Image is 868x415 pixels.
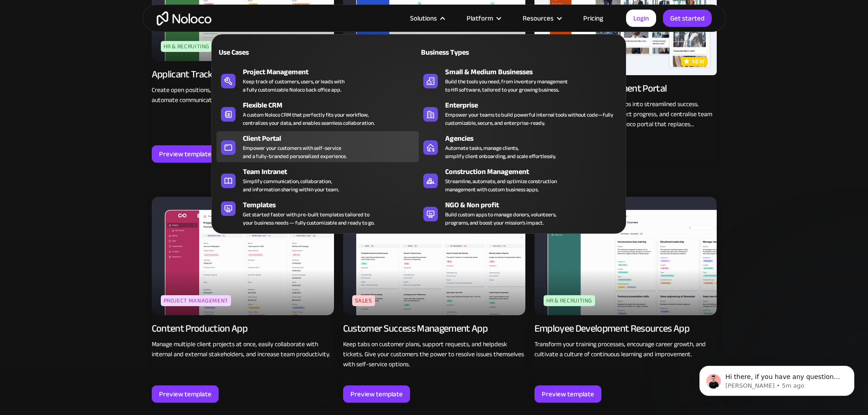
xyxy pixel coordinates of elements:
[523,12,554,24] div: Resources
[243,133,423,144] div: Client Portal
[445,166,625,177] div: Construction Management
[152,85,334,105] p: Create open positions, collect applications, assign interviewers, automate communication, and muc...
[419,65,621,96] a: Small & Medium BusinessesBuild the tools you need, from inventory managementto HR software, tailo...
[534,322,690,335] div: Employee Development Resources App
[211,21,626,234] nav: Solutions
[534,339,717,359] p: Transform your training processes, encourage career growth, and cultivate a culture of continuous...
[243,210,375,227] div: Get started faster with pre-built templates tailored to your business needs — fully customizable ...
[445,210,556,227] div: Build custom apps to manage donors, volunteers, programs, and boost your mission’s impact.
[152,339,334,359] p: Manage multiple client projects at once, easily collaborate with internal and external stakeholde...
[152,197,334,403] a: Project ManagementContent Production AppManage multiple client projects at once, easily collabora...
[445,77,568,94] div: Build the tools you need, from inventory management to HR software, tailored to your growing busi...
[445,111,616,127] div: Empower your teams to build powerful internal tools without code—fully customizable, secure, and ...
[467,12,493,24] div: Platform
[216,131,419,162] a: Client PortalEmpower your customers with self-serviceand a fully-branded personalized experience.
[243,144,347,160] div: Empower your customers with self-service and a fully-branded personalized experience.
[544,295,596,306] div: HR & Recruiting
[343,339,525,369] p: Keep tabs on customer plans, support requests, and helpdesk tickets. Give your customers the powe...
[445,200,625,210] div: NGO & Non profit
[243,200,423,210] div: Templates
[692,57,705,66] p: new
[216,41,419,62] a: Use Cases
[419,131,621,162] a: AgenciesAutomate tasks, manage clients,simplify client onboarding, and scale effortlessly.
[419,41,621,62] a: Business Types
[243,100,423,111] div: Flexible CRM
[216,65,419,96] a: Project ManagementKeep track of customers, users, or leads witha fully customizable Noloco back o...
[243,166,423,177] div: Team Intranet
[350,388,403,400] div: Preview template
[159,388,211,400] div: Preview template
[419,164,621,195] a: Construction ManagementStreamline, automate, and optimize constructionmanagement with custom busi...
[243,177,339,194] div: Simplify communication, collaboration, and information sharing within your team.
[243,111,375,127] div: A custom Noloco CRM that perfectly fits your workflow, centralizes your data, and enables seamles...
[152,322,247,335] div: Content Production App
[157,11,211,26] a: home
[159,148,211,160] div: Preview template
[161,295,231,306] div: Project Management
[445,67,625,77] div: Small & Medium Businesses
[216,98,419,129] a: Flexible CRMA custom Noloco CRM that perfectly fits your workflow,centralizes your data, and enab...
[511,12,572,24] div: Resources
[152,68,257,81] div: Applicant Tracking System
[572,12,615,24] a: Pricing
[542,388,594,400] div: Preview template
[343,322,488,335] div: Customer Success Management App
[534,197,717,403] a: HR & RecruitingEmployee Development Resources AppTransform your training processes, encourage car...
[343,197,525,403] a: SalesCustomer Success Management AppKeep tabs on customer plans, support requests, and helpdesk t...
[445,144,556,160] div: Automate tasks, manage clients, simplify client onboarding, and scale effortlessly.
[161,41,213,52] div: HR & Recruiting
[626,10,656,27] a: Login
[399,12,455,24] div: Solutions
[243,77,344,94] div: Keep track of customers, users, or leads with a fully customizable Noloco back office app.
[445,100,625,111] div: Enterprise
[419,198,621,229] a: NGO & Non profitBuild custom apps to manage donors, volunteers,programs, and boost your mission’s...
[419,98,621,129] a: EnterpriseEmpower your teams to build powerful internal tools without code—fully customizable, se...
[410,12,437,24] div: Solutions
[419,47,516,58] div: Business Types
[216,164,419,195] a: Team IntranetSimplify communication, collaboration,and information sharing within your team.
[216,47,314,58] div: Use Cases
[445,177,557,194] div: Streamline, automate, and optimize construction management with custom business apps.
[445,133,625,144] div: Agencies
[243,67,423,77] div: Project Management
[686,347,868,410] iframe: Intercom notifications message
[455,12,511,24] div: Platform
[352,295,375,306] div: Sales
[663,10,712,27] a: Get started
[216,198,419,229] a: TemplatesGet started faster with pre-built templates tailored toyour business needs — fully custo...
